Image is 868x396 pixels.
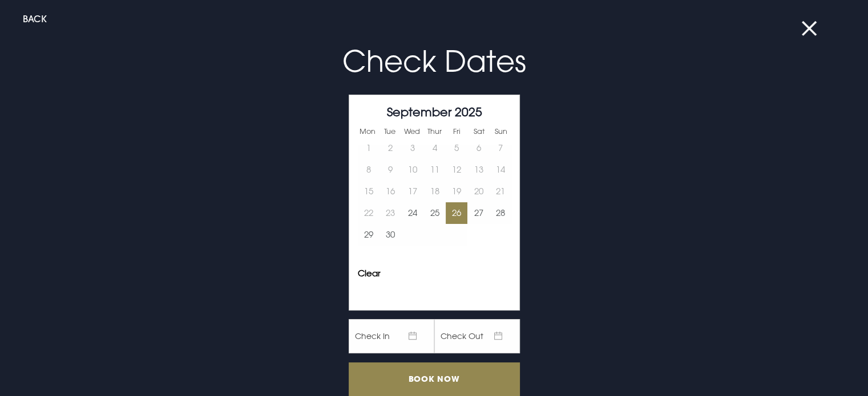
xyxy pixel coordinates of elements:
[402,202,424,224] td: Choose Wednesday, September 24, 2025 as your start date.
[358,224,380,246] button: 29
[402,202,424,224] button: 24
[446,202,468,224] button: 26
[446,202,468,224] td: Choose Friday, September 26, 2025 as your start date.
[17,14,57,27] button: Back
[387,104,451,119] span: September
[349,362,520,396] input: Book Now
[455,104,482,119] span: 2025
[423,202,446,224] button: 25
[490,202,512,224] td: Choose Sunday, September 28, 2025 as your start date.
[163,39,706,83] p: Check Dates
[380,224,402,246] td: Choose Tuesday, September 30, 2025 as your start date.
[434,319,520,353] span: Check Out
[380,224,402,246] button: 30
[423,202,446,224] td: Choose Thursday, September 25, 2025 as your start date.
[358,269,381,277] button: Clear
[358,224,380,246] td: Choose Monday, September 29, 2025 as your start date.
[467,202,490,224] td: Choose Saturday, September 27, 2025 as your start date.
[356,100,369,124] button: Move backward to switch to the previous month.
[497,100,511,124] button: Move forward to switch to the next month.
[467,202,490,224] button: 27
[349,319,434,353] span: Check In
[490,202,512,224] button: 28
